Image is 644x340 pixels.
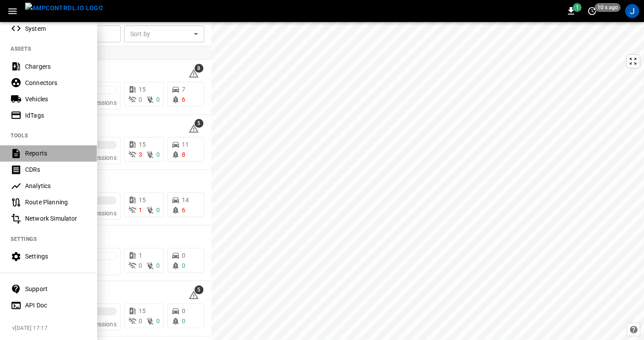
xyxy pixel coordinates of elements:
[25,78,86,87] div: Connectors
[25,181,86,190] div: Analytics
[595,3,621,12] span: 10 s ago
[25,285,86,293] div: Support
[25,165,86,174] div: CDRs
[25,214,86,223] div: Network Simulator
[585,4,599,18] button: set refresh interval
[25,111,86,120] div: IdTags
[573,3,581,12] span: 1
[25,24,86,33] div: System
[25,3,103,14] img: ampcontrol.io logo
[25,95,86,103] div: Vehicles
[25,198,86,207] div: Route Planning
[25,149,86,158] div: Reports
[12,324,90,333] span: v [DATE] 17:17
[25,301,86,310] div: API Doc
[25,62,86,71] div: Chargers
[625,4,639,18] div: profile-icon
[25,252,86,261] div: Settings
